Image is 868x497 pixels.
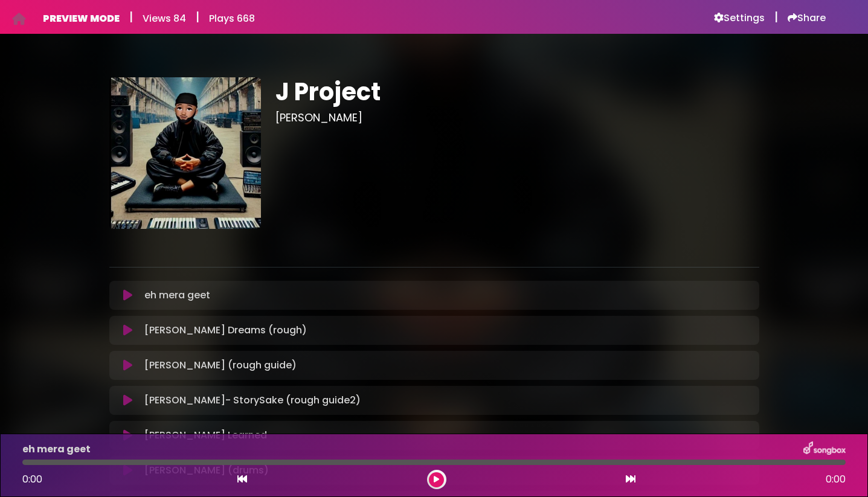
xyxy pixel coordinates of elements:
[196,10,199,24] h5: |
[144,358,297,373] p: [PERSON_NAME] (rough guide)
[143,13,186,24] h6: Views 84
[22,472,42,486] span: 0:00
[803,441,846,457] img: songbox-logo-white.png
[43,13,120,24] h6: PREVIEW MODE
[275,111,759,124] h3: [PERSON_NAME]
[275,77,759,106] h1: J Project
[109,77,261,229] img: eH1wlhrjTzCZHtPldvEQ
[774,10,778,24] h5: |
[209,13,255,24] h6: Plays 668
[144,323,307,338] p: [PERSON_NAME] Dreams (rough)
[144,428,267,443] p: [PERSON_NAME] Learned
[129,10,133,24] h5: |
[22,442,91,457] p: eh mera geet
[144,393,361,408] p: [PERSON_NAME]- StorySake (rough guide2)
[714,12,765,24] a: Settings
[826,472,846,487] span: 0:00
[144,288,210,303] p: eh mera geet
[788,12,826,24] a: Share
